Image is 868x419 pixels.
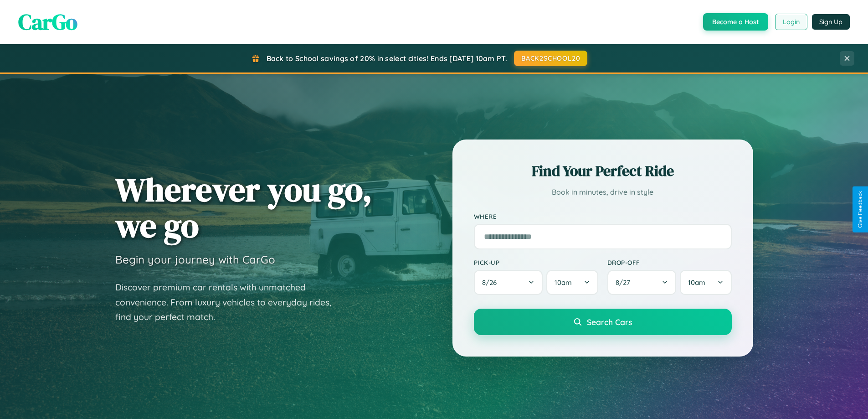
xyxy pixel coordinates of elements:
button: 8/27 [607,270,677,295]
span: Back to School savings of 20% in select cities! Ends [DATE] 10am PT. [267,54,507,63]
label: Where [474,212,732,220]
button: 8/26 [474,270,543,295]
p: Book in minutes, drive in style [474,186,732,199]
div: Give Feedback [857,191,863,228]
button: 10am [680,270,731,295]
span: 8 / 27 [616,278,635,287]
button: Become a Host [703,13,768,31]
span: 10am [688,278,705,287]
label: Pick-up [474,259,598,266]
span: CarGo [18,7,77,37]
h3: Begin your journey with CarGo [115,253,275,266]
span: 10am [555,278,572,287]
span: 8 / 26 [482,278,501,287]
button: 10am [546,270,598,295]
p: Discover premium car rentals with unmatched convenience. From luxury vehicles to everyday rides, ... [115,280,343,325]
button: Login [775,14,807,30]
button: Search Cars [474,309,732,335]
span: Search Cars [587,317,632,327]
label: Drop-off [607,259,732,266]
button: Sign Up [812,14,850,30]
h1: Wherever you go, we go [115,171,372,243]
button: BACK2SCHOOL20 [514,51,587,66]
h2: Find Your Perfect Ride [474,161,732,181]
